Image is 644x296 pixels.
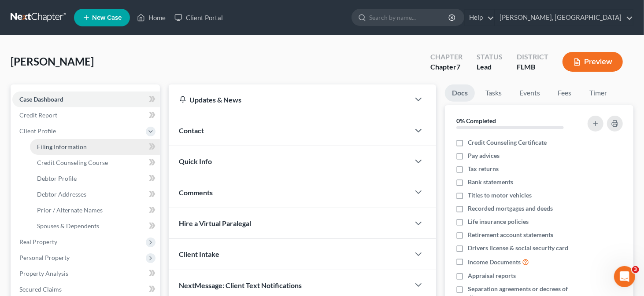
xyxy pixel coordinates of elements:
span: Credit Report [19,111,57,119]
span: Prior / Alternate Names [37,206,103,214]
span: Filing Information [37,143,87,150]
span: Property Analysis [19,270,68,277]
span: Drivers license & social security card [468,244,568,252]
a: Help [465,10,494,26]
span: Contact [179,126,204,135]
span: New Case [92,15,122,21]
span: Income Documents [468,258,521,267]
a: Property Analysis [12,266,160,281]
a: Events [512,84,547,102]
span: 7 [456,62,460,71]
span: Spouses & Dependents [37,222,99,230]
span: Comments [179,188,213,197]
a: [PERSON_NAME], [GEOGRAPHIC_DATA] [495,10,633,26]
span: Tax returns [468,164,499,173]
div: Lead [477,62,503,72]
a: Credit Report [12,107,160,123]
a: Debtor Addresses [30,186,160,202]
a: Docs [445,84,475,102]
div: Updates & News [179,95,399,104]
a: Fees [551,84,579,102]
span: Life insurance policies [468,217,529,226]
span: Hire a Virtual Paralegal [179,219,252,227]
button: Preview [563,52,623,72]
a: Tasks [478,84,509,102]
a: Spouses & Dependents [30,218,160,234]
a: Case Dashboard [12,91,160,107]
span: 3 [632,266,639,273]
span: Pay advices [468,151,500,160]
span: Bank statements [468,178,513,186]
span: Credit Counseling Certificate [468,138,547,147]
a: Debtor Profile [30,171,160,186]
a: Home [133,10,170,26]
span: Real Property [19,238,57,245]
div: Chapter [430,52,463,62]
iframe: Intercom live chat [614,266,635,287]
div: Chapter [430,62,463,72]
span: Case Dashboard [19,95,63,103]
a: Client Portal [170,10,227,26]
span: Personal Property [19,254,70,261]
strong: 0% Completed [456,117,496,124]
span: Quick Info [179,157,212,165]
span: Debtor Addresses [37,190,86,198]
span: Appraisal reports [468,271,516,280]
div: District [517,52,548,62]
div: FLMB [517,62,548,72]
span: NextMessage: Client Text Notifications [179,281,302,289]
span: Debtor Profile [37,175,77,182]
span: Credit Counseling Course [37,159,108,166]
a: Credit Counseling Course [30,155,160,171]
a: Filing Information [30,139,160,155]
span: Recorded mortgages and deeds [468,204,553,213]
span: Client Profile [19,127,56,135]
a: Timer [582,84,614,102]
span: Retirement account statements [468,230,553,239]
span: Secured Claims [19,285,62,293]
span: Client Intake [179,250,220,258]
div: Status [477,52,503,62]
span: Titles to motor vehicles [468,191,532,200]
input: Search by name... [369,9,450,26]
span: [PERSON_NAME] [11,55,94,68]
a: Prior / Alternate Names [30,202,160,218]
